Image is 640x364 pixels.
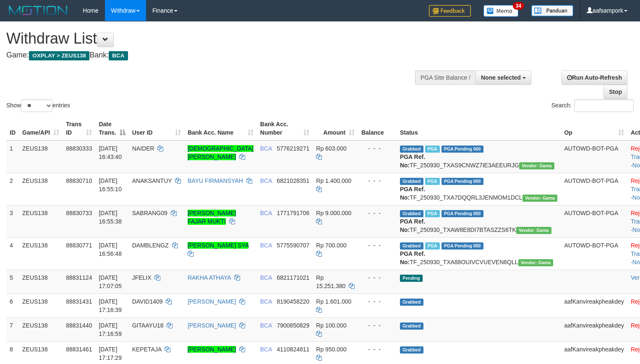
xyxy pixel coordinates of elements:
[66,274,92,281] span: 88831124
[561,237,627,270] td: AUTOWD-BOT-PGA
[29,51,89,60] span: OXPLAY > ZEUS138
[6,317,19,341] td: 7
[441,146,483,153] span: PGA Pending
[19,205,63,237] td: ZEUS138
[397,237,561,270] td: TF_250930_TXA88OUIVCVUEVEN6QLL
[19,173,63,205] td: ZEUS138
[400,250,425,265] b: PGA Ref. No:
[6,270,19,294] td: 5
[99,145,122,160] span: [DATE] 16:43:40
[316,242,346,249] span: Rp 700.000
[260,145,272,152] span: BCA
[574,99,634,112] input: Search:
[6,117,19,140] th: ID
[425,178,440,185] span: Marked by aafsolysreylen
[6,140,19,173] td: 1
[475,70,531,85] button: None selected
[99,346,122,361] span: [DATE] 17:17:29
[361,209,393,217] div: - - -
[6,173,19,205] td: 2
[188,145,253,160] a: [DEMOGRAPHIC_DATA][PERSON_NAME]
[132,346,162,353] span: KEPETAJA
[184,117,257,140] th: Bank Acc. Name: activate to sort column ascending
[277,346,309,353] span: Copy 4110824811 to clipboard
[561,317,627,341] td: aafKanvireakpheakdey
[132,242,169,249] span: DAMBLENGZ
[361,297,393,306] div: - - -
[425,146,440,153] span: Marked by aafsolysreylen
[429,5,471,17] img: Feedback.jpg
[66,210,92,216] span: 88830733
[6,237,19,270] td: 4
[441,178,483,185] span: PGA Pending
[316,145,346,152] span: Rp 603.000
[400,146,423,153] span: Grabbed
[6,4,70,17] img: MOTION_logo.png
[188,210,236,225] a: [PERSON_NAME] FAJAR MUKTI
[257,117,313,140] th: Bank Acc. Number: activate to sort column ascending
[513,2,524,10] span: 34
[188,242,248,249] a: [PERSON_NAME] SYA
[66,242,92,249] span: 88830771
[99,242,122,257] span: [DATE] 16:56:48
[21,99,52,112] select: Showentries
[400,186,425,201] b: PGA Ref. No:
[361,144,393,153] div: - - -
[132,210,167,216] span: SABRANG09
[551,99,634,112] label: Search:
[19,317,63,341] td: ZEUS138
[6,51,418,60] h4: Game: Bank:
[66,346,92,353] span: 88831461
[19,270,63,294] td: ZEUS138
[132,145,154,152] span: NAIDER
[361,345,393,354] div: - - -
[99,322,122,337] span: [DATE] 17:16:59
[19,294,63,317] td: ZEUS138
[260,298,272,305] span: BCA
[188,177,243,184] a: BAYU FIRMANSYAH
[260,274,272,281] span: BCA
[132,298,163,305] span: DAVID1409
[316,177,351,184] span: Rp 1.400.000
[260,346,272,353] span: BCA
[19,237,63,270] td: ZEUS138
[99,298,122,313] span: [DATE] 17:16:39
[277,298,309,305] span: Copy 8190458220 to clipboard
[66,298,92,305] span: 88831431
[313,117,358,140] th: Amount: activate to sort column ascending
[397,140,561,173] td: TF_250930_TXAS9CNWZ7IE3AEEURJG
[400,299,423,306] span: Grabbed
[415,70,475,85] div: PGA Site Balance /
[66,177,92,184] span: 88830710
[400,275,423,282] span: Pending
[316,322,346,329] span: Rp 100.000
[132,274,152,281] span: JFELIX
[316,274,345,289] span: Rp 15.251.380
[109,51,128,60] span: BCA
[561,140,627,173] td: AUTOWD-BOT-PGA
[361,273,393,282] div: - - -
[441,210,483,217] span: PGA Pending
[519,162,554,169] span: Vendor URL: https://trx31.1velocity.biz
[260,242,272,249] span: BCA
[19,117,63,140] th: Game/API: activate to sort column ascending
[561,117,627,140] th: Op: activate to sort column ascending
[99,210,122,225] span: [DATE] 16:55:38
[425,242,440,250] span: Marked by aafsolysreylen
[400,178,423,185] span: Grabbed
[400,153,425,169] b: PGA Ref. No:
[531,5,573,16] img: panduan.png
[19,140,63,173] td: ZEUS138
[66,145,92,152] span: 88830333
[358,117,397,140] th: Balance
[63,117,95,140] th: Trans ID: activate to sort column ascending
[361,321,393,330] div: - - -
[397,205,561,237] td: TF_250930_TXAW8E8DI7BTASZZS6TK
[516,227,551,234] span: Vendor URL: https://trx31.1velocity.biz
[481,74,521,81] span: None selected
[316,298,351,305] span: Rp 1.601.000
[277,145,309,152] span: Copy 5776219271 to clipboard
[400,322,423,330] span: Grabbed
[260,210,272,216] span: BCA
[441,242,483,250] span: PGA Pending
